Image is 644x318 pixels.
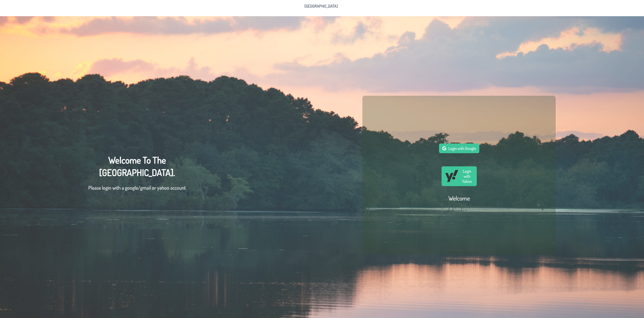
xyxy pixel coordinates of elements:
[301,2,341,10] li: Pine Lake Park
[88,184,186,191] p: Please login with a google/gmail or yahoo account
[442,166,477,186] button: Login with Yahoo
[461,169,473,184] span: Login with Yahoo
[304,4,338,8] span: [GEOGRAPHIC_DATA]
[448,194,470,202] h2: Welcome
[439,144,479,153] button: Login with Google
[301,2,341,10] a: [GEOGRAPHIC_DATA]
[448,146,476,151] span: Login with Google
[88,154,186,196] div: Welcome To The [GEOGRAPHIC_DATA].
